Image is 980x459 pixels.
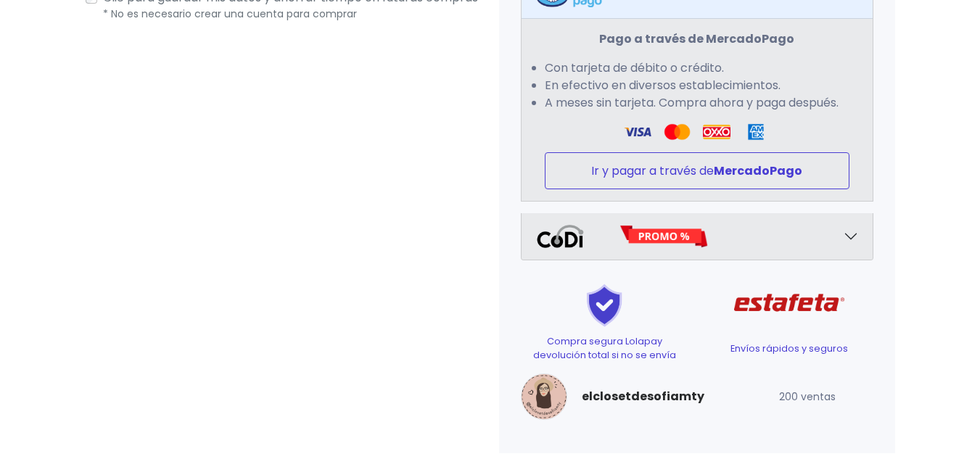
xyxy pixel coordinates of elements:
a: elclosetdesofiamty [582,388,704,405]
img: Shield [554,284,655,327]
img: Visa Logo [624,123,651,141]
p: Envíos rápidos y seguros [706,342,873,355]
img: Codi Logo [536,225,585,248]
p: * No es necesario crear una cuenta para comprar [103,7,482,22]
small: 200 ventas [779,389,836,404]
button: Ir y pagar a través deMercadoPago [545,152,849,189]
img: Oxxo Logo [703,123,730,141]
strong: MercadoPago [714,162,802,179]
img: Amex Logo [742,123,770,141]
img: Estafeta Logo [722,272,857,334]
p: Compra segura Lolapay devolución total si no se envía [521,334,688,362]
img: Promo [619,225,709,248]
strong: Pago a través de MercadoPago [599,30,794,47]
li: Con tarjeta de débito o crédito. [545,59,849,77]
img: Visa Logo [663,123,691,141]
li: A meses sin tarjeta. Compra ahora y paga después. [545,94,849,112]
img: small.png [521,373,567,420]
li: En efectivo en diversos establecimientos. [545,77,849,94]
